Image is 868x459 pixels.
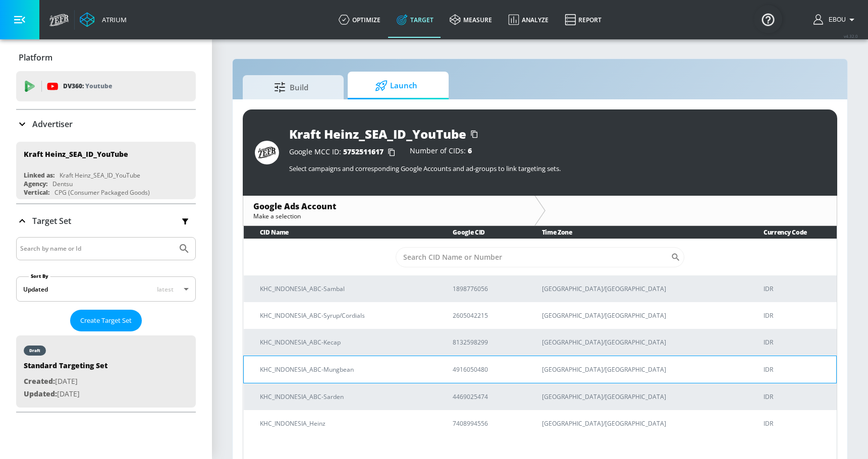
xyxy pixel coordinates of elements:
[437,226,525,239] th: Google CID
[243,196,534,225] div: Google Ads AccountMake a selection
[542,391,739,402] p: [GEOGRAPHIC_DATA]/[GEOGRAPHIC_DATA]
[331,2,389,38] a: optimize
[16,71,196,101] div: DV360: Youtube
[542,310,739,321] p: [GEOGRAPHIC_DATA]/[GEOGRAPHIC_DATA]
[16,142,196,199] div: Kraft Heinz_SEA_ID_YouTubeLinked as:Kraft Heinz_SEA_ID_YouTubeAgency:DentsuVertical:CPG (Consumer...
[453,391,517,402] p: 4469025474
[358,74,435,98] span: Launch
[98,15,127,24] div: Atrium
[16,237,196,412] div: Target Set
[764,310,829,321] p: IDR
[260,310,429,321] p: KHC_INDONESIA_ABC-Syrup/Cordials
[453,283,517,294] p: 1898776056
[542,337,739,348] p: [GEOGRAPHIC_DATA]/[GEOGRAPHIC_DATA]
[24,376,55,386] span: Created:
[764,283,829,294] p: IDR
[747,226,837,239] th: Currency Code
[542,283,739,294] p: [GEOGRAPHIC_DATA]/[GEOGRAPHIC_DATA]
[764,418,829,429] p: IDR
[16,331,196,412] nav: list of Target Set
[24,361,107,375] div: Standard Targeting Set
[260,418,429,429] p: KHC_INDONESIA_Heinz
[32,119,73,130] p: Advertiser
[80,12,127,27] a: Atrium
[24,389,57,398] span: Updated:
[85,81,112,91] p: Youtube
[20,242,173,255] input: Search by name or Id
[55,188,150,197] div: CPG (Consumer Packaged Goods)
[500,2,557,38] a: Analyze
[253,212,524,220] div: Make a selection
[24,375,107,388] p: [DATE]
[343,147,384,156] span: 5752511617
[453,310,517,321] p: 2605042215
[260,337,429,348] p: KHC_INDONESIA_ABC-Kecap
[24,171,55,180] div: Linked as:
[157,285,174,294] span: latest
[389,2,442,38] a: Target
[542,418,739,429] p: [GEOGRAPHIC_DATA]/[GEOGRAPHIC_DATA]
[19,52,52,63] p: Platform
[70,310,142,331] button: Create Target Set
[764,337,829,348] p: IDR
[29,348,40,353] div: draft
[260,391,429,402] p: KHC_INDONESIA_ABC-Sarden
[754,5,782,33] button: Open Resource Center
[253,201,524,212] div: Google Ads Account
[844,33,858,39] span: v 4.32.0
[16,335,196,408] div: draftStandard Targeting SetCreated:[DATE]Updated:[DATE]
[453,364,517,375] p: 4916050480
[764,364,828,375] p: IDR
[24,388,107,400] p: [DATE]
[557,2,610,38] a: Report
[825,16,846,23] span: login as: ebou.njie@zefr.com
[29,273,50,279] label: Sort By
[289,126,466,142] div: Kraft Heinz_SEA_ID_YouTube
[16,43,196,72] div: Platform
[260,283,429,294] p: KHC_INDONESIA_ABC-Sambal
[468,146,472,155] span: 6
[813,14,858,26] button: Ebou
[16,204,196,238] div: Target Set
[542,364,739,375] p: [GEOGRAPHIC_DATA]/[GEOGRAPHIC_DATA]
[24,180,47,188] div: Agency:
[289,164,825,173] p: Select campaigns and corresponding Google Accounts and ad-groups to link targeting sets.
[260,364,428,375] p: KHC_INDONESIA_ABC-Mungbean
[63,81,112,92] p: DV360:
[410,147,472,157] div: Number of CIDs:
[289,147,400,157] div: Google MCC ID:
[60,171,140,180] div: Kraft Heinz_SEA_ID_YouTube
[396,247,684,267] div: Search CID Name or Number
[244,226,437,239] th: CID Name
[453,418,517,429] p: 7408994556
[52,180,73,188] div: Dentsu
[24,149,128,159] div: Kraft Heinz_SEA_ID_YouTube
[442,2,500,38] a: measure
[253,75,330,99] span: Build
[396,247,671,267] input: Search CID Name or Number
[526,226,747,239] th: Time Zone
[24,188,49,197] div: Vertical:
[453,337,517,348] p: 8132598299
[23,285,48,294] div: Updated
[32,215,71,226] p: Target Set
[16,110,196,138] div: Advertiser
[80,315,132,326] span: Create Target Set
[764,391,829,402] p: IDR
